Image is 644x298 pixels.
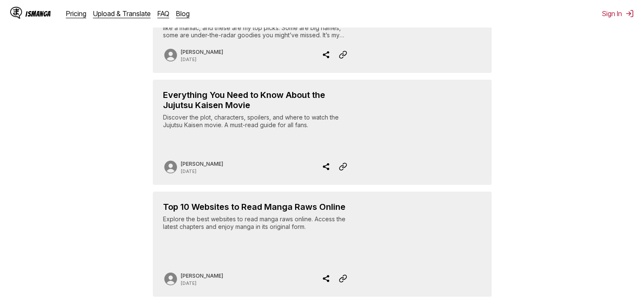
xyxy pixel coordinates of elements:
[163,114,350,151] div: Discover the plot, characters, spoilers, and where to watch the Jujutsu Kaisen movie. A must-read...
[25,10,51,18] div: IsManga
[66,9,86,18] a: Pricing
[357,202,481,287] img: Cover image for Top 10 Websites to Read Manga Raws Online
[163,90,350,110] h2: Everything You Need to Know About the Jujutsu Kaisen Movie
[158,9,169,18] a: FAQ
[339,273,347,284] img: Copy Article Link
[10,7,22,19] img: IsManga Logo
[322,162,330,172] img: Share blog
[163,202,350,212] h2: Top 10 Websites to Read Manga Raws Online
[176,9,190,18] a: Blog
[153,192,492,297] a: Top 10 Websites to Read Manga Raws Online
[357,90,481,175] img: Cover image for Everything You Need to Know About the Jujutsu Kaisen Movie
[181,161,223,167] p: Author
[322,50,330,60] img: Share blog
[339,162,347,172] img: Copy Article Link
[181,169,223,174] p: Date published
[10,7,66,20] a: IsManga LogoIsManga
[163,271,178,287] img: Author avatar
[339,50,347,60] img: Copy Article Link
[163,47,178,63] img: Author avatar
[181,273,223,279] p: Author
[322,273,330,284] img: Share blog
[181,57,223,62] p: Date published
[602,9,634,18] button: Sign In
[181,49,223,55] p: Author
[625,9,634,18] img: Sign out
[153,80,492,185] a: Everything You Need to Know About the Jujutsu Kaisen Movie
[163,215,350,253] div: Explore the best websites to read manga raws online. Access the latest chapters and enjoy manga i...
[93,9,151,18] a: Upload & Translate
[181,281,223,286] p: Date published
[163,159,178,175] img: Author avatar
